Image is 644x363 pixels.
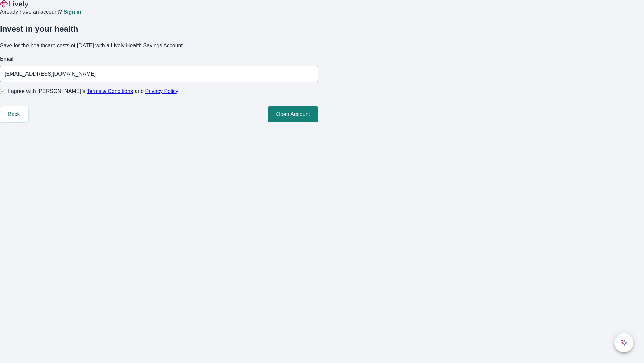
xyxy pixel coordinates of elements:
a: Privacy Policy [145,88,179,94]
button: Open Account [268,106,318,122]
a: Sign in [63,9,81,15]
button: chat [614,333,633,352]
svg: Lively AI Assistant [621,339,627,346]
a: Terms & Conditions [87,88,133,94]
span: I agree with [PERSON_NAME]’s and [8,87,178,95]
